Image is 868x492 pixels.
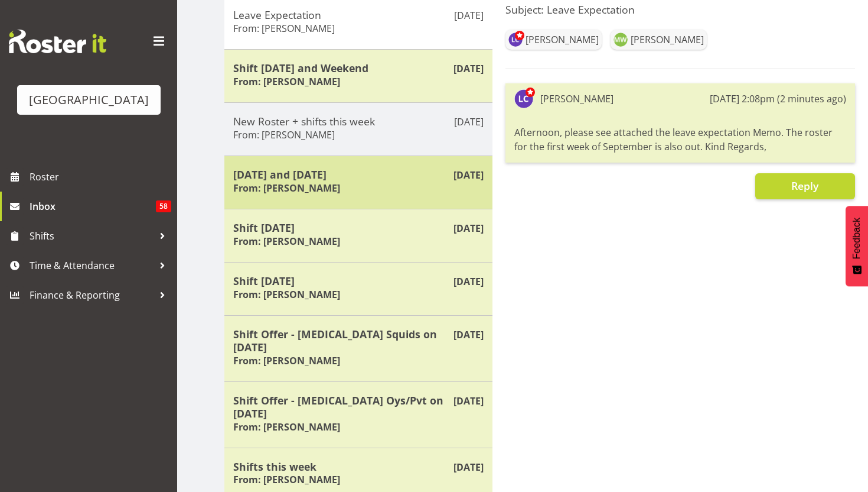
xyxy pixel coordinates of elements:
[233,460,484,473] h5: Shifts this week
[233,421,340,433] h6: From: [PERSON_NAME]
[540,92,614,106] div: [PERSON_NAME]
[514,122,846,157] div: Afternoon, please see attached the leave expectation Memo. The roster for the first week of Septe...
[454,8,484,22] p: [DATE]
[156,200,171,212] span: 58
[30,227,154,245] span: Shifts
[710,92,846,106] div: [DATE] 2:08pm (2 minutes ago)
[233,221,484,234] h5: Shift [DATE]
[453,460,484,474] p: [DATE]
[233,61,484,75] h5: Shift [DATE] and Weekend
[514,89,533,108] img: laurie-cook11580.jpg
[30,198,156,215] span: Inbox
[233,274,484,287] h5: Shift [DATE]
[453,328,484,342] p: [DATE]
[755,173,855,199] button: Reply
[29,91,149,109] div: [GEOGRAPHIC_DATA]
[30,168,171,186] span: Roster
[631,33,704,47] div: [PERSON_NAME]
[453,61,484,76] p: [DATE]
[233,394,484,420] h5: Shift Offer - [MEDICAL_DATA] Oys/Pvt on [DATE]
[233,129,335,141] h6: From: [PERSON_NAME]
[233,182,340,194] h6: From: [PERSON_NAME]
[30,257,154,274] span: Time & Attendance
[9,30,106,53] img: Rosterit website logo
[30,286,154,304] span: Finance & Reporting
[791,179,818,193] span: Reply
[233,328,484,354] h5: Shift Offer - [MEDICAL_DATA] Squids on [DATE]
[233,8,484,21] h5: Leave Expectation
[454,115,484,129] p: [DATE]
[614,33,628,47] img: maddie-wills8738.jpg
[233,474,340,485] h6: From: [PERSON_NAME]
[233,168,484,181] h5: [DATE] and [DATE]
[233,289,340,300] h6: From: [PERSON_NAME]
[846,206,868,286] button: Feedback - Show survey
[453,221,484,235] p: [DATE]
[233,115,484,128] h5: New Roster + shifts this week
[508,33,523,47] img: laurie-cook11580.jpg
[233,22,335,34] h6: From: [PERSON_NAME]
[233,76,340,88] h6: From: [PERSON_NAME]
[453,168,484,182] p: [DATE]
[233,235,340,247] h6: From: [PERSON_NAME]
[526,33,599,47] div: [PERSON_NAME]
[453,274,484,289] p: [DATE]
[233,355,340,367] h6: From: [PERSON_NAME]
[453,394,484,408] p: [DATE]
[851,218,862,259] span: Feedback
[505,3,855,16] h5: Subject: Leave Expectation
